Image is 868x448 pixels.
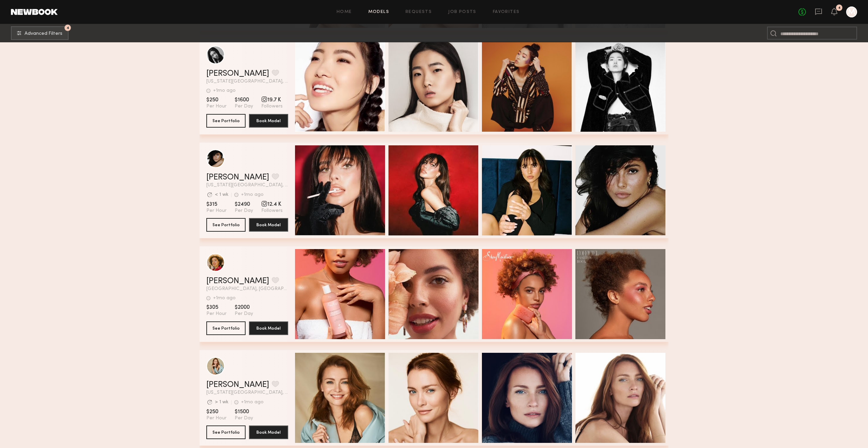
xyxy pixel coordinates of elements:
[206,381,269,389] a: [PERSON_NAME]
[206,277,269,285] a: [PERSON_NAME]
[235,201,253,208] span: $2490
[206,173,269,182] a: [PERSON_NAME]
[11,26,69,40] button: 4Advanced Filters
[235,97,253,103] span: $1600
[337,10,352,14] a: Home
[249,321,288,335] button: Book Model
[213,88,236,93] div: +1mo ago
[25,31,62,36] span: Advanced Filters
[206,70,269,78] a: [PERSON_NAME]
[406,10,432,14] a: Requests
[241,400,264,405] div: +1mo ago
[215,192,229,197] div: < 1 wk
[206,311,226,317] span: Per Hour
[206,390,288,395] span: [US_STATE][GEOGRAPHIC_DATA], [GEOGRAPHIC_DATA]
[206,201,226,208] span: $315
[206,183,288,188] span: [US_STATE][GEOGRAPHIC_DATA], [GEOGRAPHIC_DATA]
[235,408,253,415] span: $1500
[261,97,283,103] span: 19.7 K
[206,321,246,335] button: See Portfolio
[235,103,253,110] span: Per Day
[206,97,226,103] span: $250
[206,287,288,291] span: [GEOGRAPHIC_DATA], [GEOGRAPHIC_DATA]
[206,103,226,110] span: Per Hour
[241,192,264,197] div: +1mo ago
[846,6,857,17] a: M
[235,304,253,311] span: $2000
[261,208,283,214] span: Followers
[206,408,226,415] span: $250
[249,114,288,128] button: Book Model
[249,218,288,232] button: Book Model
[206,208,226,214] span: Per Hour
[206,114,246,128] button: See Portfolio
[249,425,288,439] button: Book Model
[206,304,226,311] span: $305
[261,103,283,110] span: Followers
[368,10,389,14] a: Models
[235,311,253,317] span: Per Day
[235,208,253,214] span: Per Day
[206,218,246,232] button: See Portfolio
[206,415,226,421] span: Per Hour
[235,415,253,421] span: Per Day
[448,10,476,14] a: Job Posts
[67,26,69,29] span: 4
[213,296,236,301] div: +1mo ago
[838,6,841,10] div: 4
[215,400,229,405] div: > 1 wk
[206,425,246,439] button: See Portfolio
[206,79,288,84] span: [US_STATE][GEOGRAPHIC_DATA], [GEOGRAPHIC_DATA]
[493,10,520,14] a: Favorites
[261,201,283,208] span: 12.4 K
